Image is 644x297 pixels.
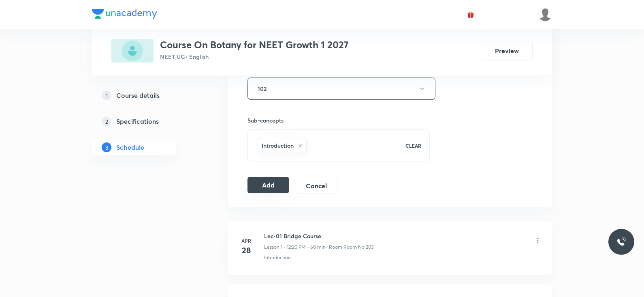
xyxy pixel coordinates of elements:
[405,142,421,149] p: CLEAR
[264,243,326,251] p: Lesson 1 • 12:20 PM • 60 min
[326,243,373,251] p: • Room Room No 203
[238,237,254,244] h6: Apr
[116,116,159,126] h5: Specifications
[111,39,154,62] img: C354E5DE-5BB1-494E-AE49-E5778D7DB0DF_plus.png
[116,90,160,100] h5: Course details
[247,116,430,125] h6: Sub-concepts
[538,8,552,22] img: Saniya Tarannum
[102,90,111,100] p: 1
[296,178,337,194] button: Cancel
[102,116,111,126] p: 2
[262,141,294,150] h6: Introduction
[102,142,111,152] p: 3
[467,11,474,18] img: avatar
[92,87,202,103] a: 1Course details
[481,41,533,60] button: Preview
[92,9,157,19] img: Company Logo
[92,9,157,21] a: Company Logo
[464,8,477,21] button: avatar
[264,254,291,261] p: Introduction
[92,113,202,129] a: 2Specifications
[238,244,254,256] h4: 28
[247,77,435,100] button: 102
[616,237,626,247] img: ttu
[160,39,349,51] h3: Course On Botany for NEET Growth 1 2027
[264,232,373,240] h6: Lec-01 Bridge Course
[116,142,144,152] h5: Schedule
[160,52,349,61] p: NEET UG • English
[247,177,289,193] button: Add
